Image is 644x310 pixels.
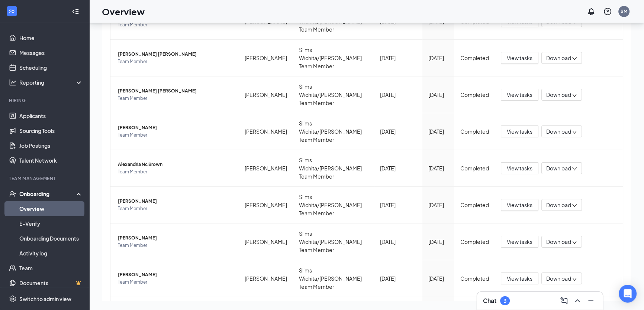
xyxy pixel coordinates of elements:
span: View tasks [507,201,532,209]
div: [DATE] [380,91,416,99]
a: Applicants [19,108,83,123]
svg: UserCheck [9,190,16,198]
span: Team Member [118,131,233,139]
span: Team Member [118,58,233,65]
svg: Analysis [9,79,16,86]
svg: QuestionInfo [603,7,612,16]
td: Slims Wichita/[PERSON_NAME] Team Member [293,187,374,223]
div: Completed [460,274,489,283]
h1: Overview [102,5,145,18]
div: [DATE] [380,127,416,136]
span: View tasks [507,54,532,62]
div: Switch to admin view [19,295,71,303]
td: [PERSON_NAME] [239,40,293,76]
a: Team [19,261,83,275]
span: Alexandria Nc Brown [118,161,233,168]
span: [PERSON_NAME] [PERSON_NAME] [118,50,233,58]
td: [PERSON_NAME] [239,113,293,150]
div: [DATE] [380,164,416,172]
div: Hiring [9,97,81,104]
a: Onboarding Documents [19,231,83,246]
td: [PERSON_NAME] [239,76,293,113]
div: [DATE] [380,274,416,283]
div: [DATE] [380,54,416,62]
span: Team Member [118,95,233,102]
span: [PERSON_NAME] [118,271,233,278]
a: Sourcing Tools [19,123,83,138]
span: Download [546,275,571,283]
a: Activity log [19,246,83,261]
div: Open Intercom Messenger [619,285,637,303]
span: Team Member [118,242,233,249]
div: Completed [460,91,489,99]
td: Slims Wichita/[PERSON_NAME] Team Member [293,76,374,113]
a: Home [19,30,83,45]
div: Completed [460,164,489,172]
span: View tasks [507,238,532,246]
h3: Chat [483,297,496,305]
span: View tasks [507,274,532,283]
span: [PERSON_NAME] [118,198,233,205]
button: ComposeMessage [558,295,570,307]
span: down [572,93,577,98]
td: [PERSON_NAME] [239,150,293,187]
span: [PERSON_NAME] [118,124,233,131]
div: Completed [460,127,489,136]
div: SM [621,8,627,14]
span: View tasks [507,91,532,99]
span: [PERSON_NAME] [PERSON_NAME] [118,87,233,95]
div: [DATE] [380,238,416,246]
div: [DATE] [428,91,448,99]
button: ChevronUp [571,295,583,307]
span: down [572,203,577,208]
button: View tasks [501,273,538,284]
a: E-Verify [19,216,83,231]
span: [PERSON_NAME] [118,234,233,242]
svg: Notifications [587,7,596,16]
span: Download [546,128,571,136]
div: [DATE] [428,164,448,172]
span: View tasks [507,164,532,172]
span: down [572,166,577,172]
a: Messages [19,45,83,60]
a: Job Postings [19,138,83,153]
svg: ComposeMessage [560,296,569,305]
span: down [572,277,577,282]
svg: Collapse [72,8,79,15]
div: [DATE] [428,201,448,209]
span: Download [546,164,571,172]
div: Completed [460,238,489,246]
div: [DATE] [428,274,448,283]
div: [DATE] [428,127,448,136]
svg: WorkstreamLogo [8,7,16,15]
div: Completed [460,54,489,62]
span: Download [546,54,571,62]
div: [DATE] [428,238,448,246]
span: down [572,240,577,245]
span: Team Member [118,205,233,212]
a: Overview [19,201,83,216]
div: [DATE] [428,54,448,62]
button: View tasks [501,162,538,174]
button: View tasks [501,125,538,137]
span: Team Member [118,21,233,29]
button: View tasks [501,236,538,248]
span: Team Member [118,278,233,286]
td: Slims Wichita/[PERSON_NAME] Team Member [293,40,374,76]
div: 3 [503,298,506,304]
td: Slims Wichita/[PERSON_NAME] Team Member [293,113,374,150]
td: Slims Wichita/[PERSON_NAME] Team Member [293,150,374,187]
div: Team Management [9,175,81,182]
span: down [572,56,577,61]
span: Download [546,238,571,246]
span: View tasks [507,127,532,136]
div: Completed [460,201,489,209]
a: Scheduling [19,60,83,75]
svg: ChevronUp [573,296,582,305]
button: Minimize [585,295,597,307]
button: View tasks [501,89,538,101]
button: View tasks [501,52,538,64]
span: Download [546,201,571,209]
svg: Minimize [586,296,595,305]
span: Team Member [118,168,233,176]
